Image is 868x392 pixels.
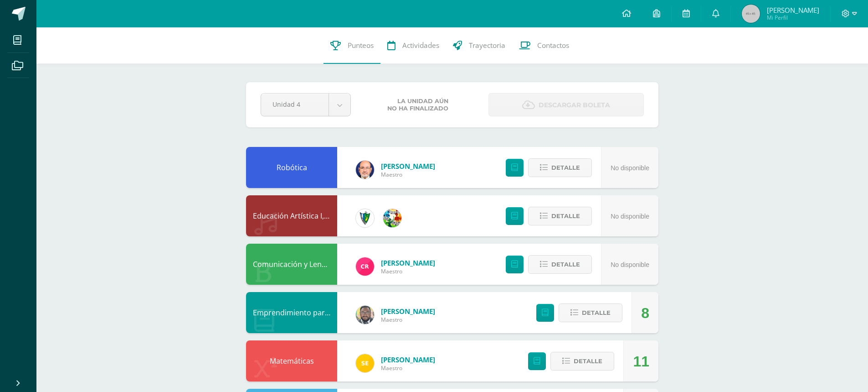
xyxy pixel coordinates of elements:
[261,94,350,116] a: Unidad 4
[551,208,580,225] span: Detalle
[559,303,622,322] button: Detalle
[246,340,337,382] div: Matemáticas
[528,158,592,177] button: Detalle
[246,292,337,333] div: Emprendimiento para la Productividad
[539,94,610,116] span: Descargar boleta
[574,353,602,370] span: Detalle
[550,352,614,371] button: Detalle
[246,195,337,236] div: Educación Artística I, Música y Danza
[381,171,435,178] span: Maestro
[246,147,337,188] div: Robótica
[381,364,435,372] span: Maestro
[767,5,819,15] span: [PERSON_NAME]
[381,162,435,171] span: [PERSON_NAME]
[380,27,446,64] a: Actividades
[381,307,435,316] span: [PERSON_NAME]
[356,306,374,324] img: 712781701cd376c1a616437b5c60ae46.png
[402,41,439,50] span: Actividades
[528,207,592,225] button: Detalle
[246,244,337,285] div: Comunicación y Lenguaje, Idioma Español
[383,209,401,227] img: 159e24a6ecedfdf8f489544946a573f0.png
[381,267,435,275] span: Maestro
[767,14,819,21] span: Mi Perfil
[356,209,374,227] img: 9f174a157161b4ddbe12118a61fed988.png
[611,261,649,268] span: No disponible
[272,94,317,115] span: Unidad 4
[381,355,435,364] span: [PERSON_NAME]
[469,41,505,50] span: Trayectoria
[742,5,760,23] img: 45x45
[348,41,374,50] span: Punteos
[381,258,435,267] span: [PERSON_NAME]
[528,255,592,274] button: Detalle
[356,161,374,179] img: 6b7a2a75a6c7e6282b1a1fdce061224c.png
[611,213,649,220] span: No disponible
[633,341,649,382] div: 11
[537,41,569,50] span: Contactos
[611,164,649,172] span: No disponible
[356,354,374,372] img: 03c2987289e60ca238394da5f82a525a.png
[641,293,649,334] div: 8
[551,159,580,176] span: Detalle
[381,316,435,324] span: Maestro
[582,304,611,321] span: Detalle
[512,27,576,64] a: Contactos
[446,27,512,64] a: Trayectoria
[356,257,374,276] img: ab28fb4d7ed199cf7a34bbef56a79c5b.png
[387,98,448,112] span: La unidad aún no ha finalizado
[551,256,580,273] span: Detalle
[324,27,380,64] a: Punteos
